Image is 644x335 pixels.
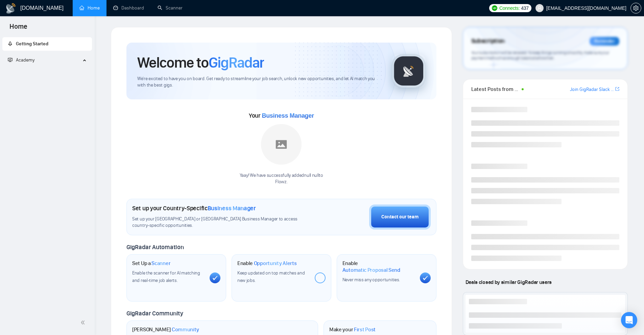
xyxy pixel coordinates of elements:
[249,112,314,119] span: Your
[16,41,48,47] span: Getting Started
[630,5,641,11] a: setting
[615,86,619,92] a: export
[261,124,302,165] img: placeholder.png
[16,57,34,63] span: Academy
[137,53,264,72] h1: Welcome to
[8,57,34,63] span: Academy
[463,276,554,288] span: Deals closed by similar GigRadar users
[262,112,314,119] span: Business Manager
[329,326,376,333] h1: Make your
[499,4,520,12] span: Connects:
[2,37,92,51] li: Getting Started
[79,5,100,11] a: homeHome
[621,312,637,328] div: Open Intercom Messenger
[381,213,419,221] div: Contact our team
[254,260,297,267] span: Opportunity Alerts
[8,57,13,62] span: fund-projection-screen
[126,243,184,251] span: GigRadar Automation
[342,267,400,273] span: Automatic Proposal Send
[240,179,323,185] p: Flowz .
[80,319,87,326] span: double-left
[570,86,614,93] a: Join GigRadar Slack Community
[158,5,183,11] a: searchScanner
[137,76,381,89] span: We're excited to have you on board. Get ready to streamline your job search, unlock new opportuni...
[537,6,542,10] span: user
[492,5,497,11] img: upwork-logo.png
[615,86,619,92] span: export
[132,205,256,212] h1: Set up your Country-Specific
[631,5,641,11] span: setting
[132,326,199,333] h1: [PERSON_NAME]
[471,85,520,93] span: Latest Posts from the GigRadar Community
[237,270,305,283] span: Keep updated on top matches and new jobs.
[132,270,200,283] span: Enable the scanner for AI matching and real-time job alerts.
[630,3,641,14] button: setting
[209,53,264,72] span: GigRadar
[172,326,199,333] span: Community
[132,216,311,229] span: Set up your [GEOGRAPHIC_DATA] or [GEOGRAPHIC_DATA] Business Manager to access country-specific op...
[208,205,256,212] span: Business Manager
[342,260,414,273] h1: Enable
[151,260,170,267] span: Scanner
[521,4,528,12] span: 437
[240,172,323,185] div: Yaay! We have successfully added null null to
[342,277,400,283] span: Never miss any opportunities.
[4,22,33,36] span: Home
[237,260,297,267] h1: Enable
[5,3,16,14] img: logo
[471,50,609,61] span: Your subscription will be renewed. To keep things running smoothly, make sure your payment method...
[354,326,376,333] span: First Post
[392,54,426,88] img: gigradar-logo.png
[590,37,619,46] div: Reminder
[8,41,13,46] span: rocket
[113,5,144,11] a: dashboardDashboard
[369,205,431,230] button: Contact our team
[132,260,170,267] h1: Set Up a
[471,35,505,47] span: Subscription
[126,310,183,317] span: GigRadar Community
